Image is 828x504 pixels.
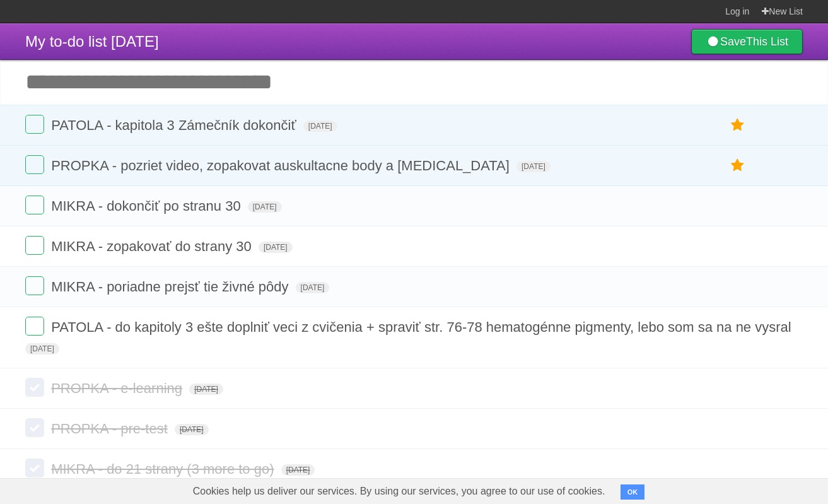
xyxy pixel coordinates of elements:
label: Done [25,317,44,336]
b: This List [746,35,788,48]
span: PROPKA - e-learning [51,380,185,396]
label: Done [25,378,44,397]
label: Done [25,196,44,214]
span: [DATE] [25,343,59,355]
span: [DATE] [175,424,209,435]
span: [DATE] [281,464,315,476]
button: OK [621,484,645,500]
label: Done [25,236,44,255]
span: MIKRA - do 21 strany (3 more to go) [51,461,277,477]
label: Star task [726,115,750,136]
span: [DATE] [296,282,330,293]
span: MIKRA - dokončiť po stranu 30 [51,198,244,214]
span: [DATE] [189,384,223,395]
span: PROPKA - pre-test [51,421,171,437]
span: MIKRA - zopakovať do strany 30 [51,238,255,254]
span: [DATE] [248,201,282,213]
span: [DATE] [259,242,293,253]
label: Done [25,276,44,295]
span: PATOLA - do kapitoly 3 ešte doplniť veci z cvičenia + spraviť str. 76-78 hematogénne pigmenty, le... [51,319,795,335]
label: Done [25,155,44,174]
span: [DATE] [303,120,337,132]
span: My to-do list [DATE] [25,33,159,50]
label: Done [25,115,44,134]
span: MIKRA - poriadne prejsť tie živné pôdy [51,279,291,295]
span: PROPKA - pozriet video, zopakovat auskultacne body a [MEDICAL_DATA] [51,158,513,173]
span: Cookies help us deliver our services. By using our services, you agree to our use of cookies. [180,479,618,504]
span: PATOLA - kapitola 3 Zámečník dokončiť [51,117,300,133]
span: [DATE] [516,161,551,172]
label: Done [25,418,44,437]
a: SaveThis List [691,29,803,54]
label: Done [25,459,44,478]
label: Star task [726,155,750,176]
